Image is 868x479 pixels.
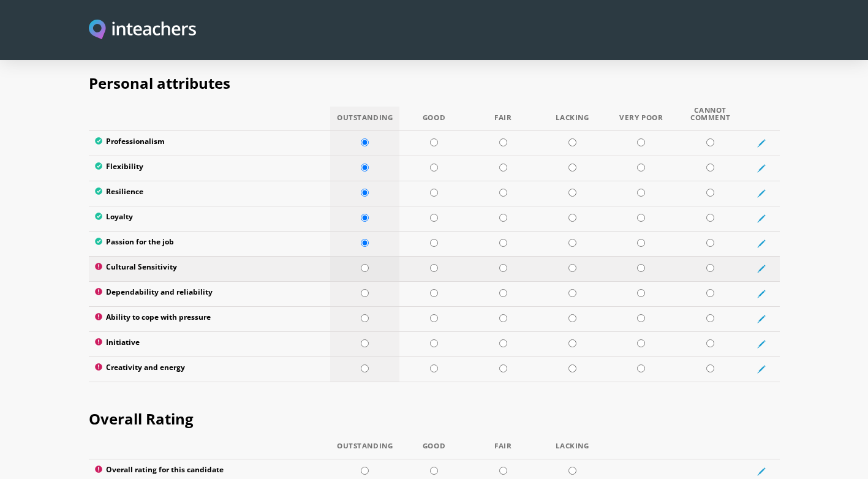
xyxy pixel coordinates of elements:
th: Outstanding [330,442,399,459]
label: Ability to cope with pressure [95,313,325,325]
label: Dependability and reliability [95,288,325,300]
th: Good [399,107,469,131]
label: Loyalty [95,213,325,225]
label: Flexibility [95,162,325,175]
label: Overall rating for this candidate [95,466,325,478]
th: Outstanding [330,107,399,131]
label: Professionalism [95,137,325,149]
label: Resilience [95,187,325,200]
span: Personal attributes [89,73,230,93]
th: Fair [469,107,538,131]
th: Fair [469,442,538,459]
a: Visit this site's homepage [89,20,197,41]
label: Cultural Sensitivity [95,263,325,275]
label: Creativity and energy [95,363,325,375]
label: Passion for the job [95,238,325,250]
th: Lacking [538,442,607,459]
img: Inteachers [89,20,197,41]
label: Initiative [95,338,325,350]
th: Very Poor [606,107,676,131]
th: Good [399,442,469,459]
th: Cannot Comment [676,107,745,131]
th: Lacking [538,107,607,131]
span: Overall Rating [89,409,194,429]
